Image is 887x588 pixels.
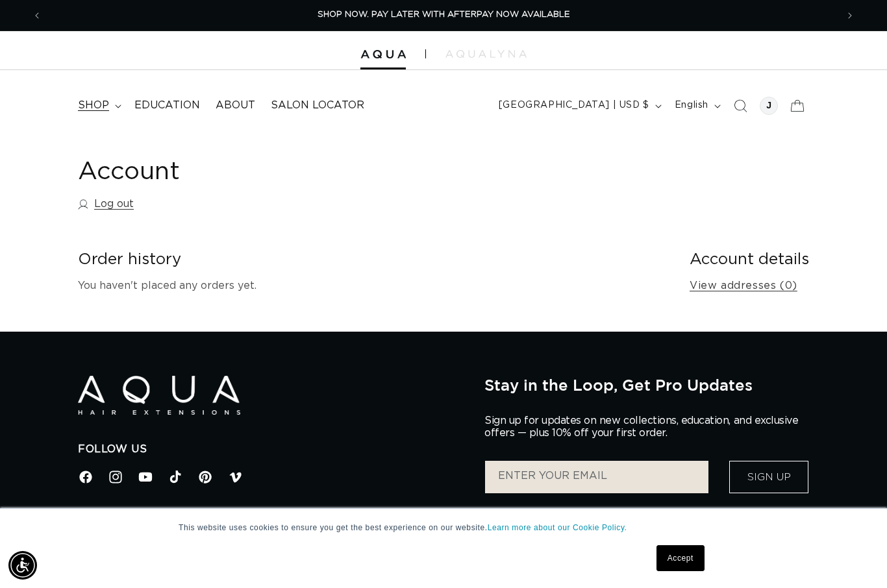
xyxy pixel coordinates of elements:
[822,526,887,588] iframe: Chat Widget
[360,50,406,59] img: Aqua Hair Extensions
[134,99,200,112] span: Education
[690,250,809,270] h2: Account details
[729,461,808,493] button: Sign Up
[179,522,708,533] p: This website uses cookies to ensure you get the best experience on our website.
[690,276,797,295] a: View addresses (0)
[263,91,372,120] a: Salon Locator
[318,10,570,19] span: SHOP NOW. PAY LATER WITH AFTERPAY NOW AVAILABLE
[656,545,705,571] a: Accept
[484,376,809,394] h2: Stay in the Loop, Get Pro Updates
[271,99,364,112] span: Salon Locator
[78,376,240,415] img: Aqua Hair Extensions
[70,91,127,120] summary: shop
[23,3,51,28] button: Previous announcement
[726,92,755,120] summary: Search
[485,461,708,493] input: ENTER YOUR EMAIL
[675,99,708,112] span: English
[836,3,864,28] button: Next announcement
[491,93,667,118] button: [GEOGRAPHIC_DATA] | USD $
[499,99,649,112] span: [GEOGRAPHIC_DATA] | USD $
[667,93,726,118] button: English
[488,523,627,532] a: Learn more about our Cookie Policy.
[484,415,809,439] p: Sign up for updates on new collections, education, and exclusive offers — plus 10% off your first...
[78,276,669,295] p: You haven't placed any orders yet.
[78,250,669,270] h2: Order history
[78,156,809,188] h1: Account
[78,443,465,456] h2: Follow Us
[208,91,263,120] a: About
[8,551,37,580] div: Accessibility Menu
[216,99,255,112] span: About
[127,91,208,120] a: Education
[445,50,527,58] img: aqualyna.com
[78,195,134,214] a: Log out
[78,99,109,112] span: shop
